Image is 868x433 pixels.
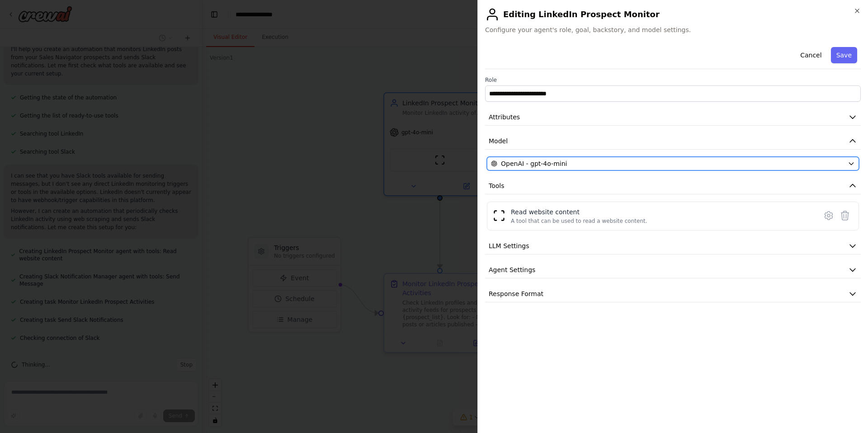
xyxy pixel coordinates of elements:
[501,159,567,168] span: OpenAI - gpt-4o-mini
[485,25,861,34] span: Configure your agent's role, goal, backstory, and model settings.
[821,207,837,224] button: Configure tool
[489,136,508,146] span: Model
[511,207,647,216] div: Read website content
[489,181,505,190] span: Tools
[485,133,861,150] button: Model
[795,47,827,63] button: Cancel
[511,217,647,225] div: A tool that can be used to read a website content.
[485,238,861,254] button: LLM Settings
[485,178,861,194] button: Tools
[485,109,861,126] button: Attributes
[489,289,543,298] span: Response Format
[489,265,535,274] span: Agent Settings
[493,209,505,222] img: ScrapeWebsiteTool
[487,157,859,170] button: OpenAI - gpt-4o-mini
[485,262,861,278] button: Agent Settings
[831,47,857,63] button: Save
[489,241,529,250] span: LLM Settings
[485,286,861,302] button: Response Format
[485,7,861,22] h2: Editing LinkedIn Prospect Monitor
[837,207,853,224] button: Delete tool
[489,113,520,122] span: Attributes
[485,76,861,84] label: Role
